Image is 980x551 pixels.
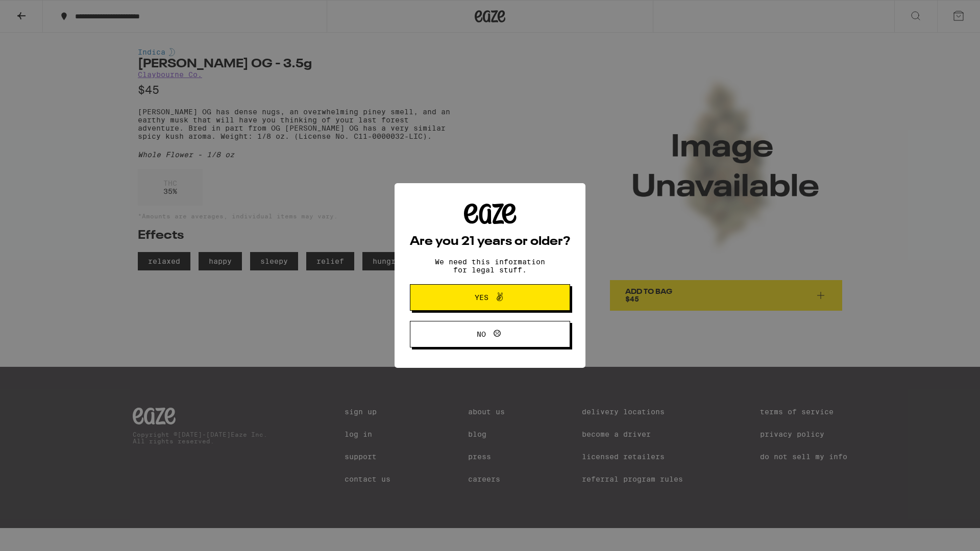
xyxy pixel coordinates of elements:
span: Yes [475,294,488,301]
button: No [410,321,570,347]
button: Yes [410,284,570,311]
span: No [477,331,486,338]
iframe: Opens a widget where you can find more information [916,520,970,546]
h2: Are you 21 years or older? [410,236,570,248]
p: We need this information for legal stuff. [426,258,554,274]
